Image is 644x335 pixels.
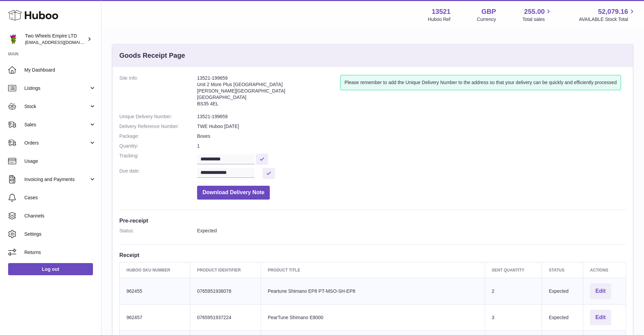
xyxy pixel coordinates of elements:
span: Settings [24,231,96,237]
span: Returns [24,249,96,256]
td: 0765951938078 [190,278,261,304]
span: Invoicing and Payments [24,176,89,183]
td: 962457 [120,304,190,331]
span: Stock [24,103,89,110]
td: 2 [485,278,542,304]
dt: Delivery Reference Number: [119,123,197,130]
th: Product Identifier [190,262,261,278]
dd: TWE Huboo [DATE] [197,123,626,130]
th: Actions [583,262,626,278]
span: 52,079.16 [598,7,628,16]
div: Please remember to add the Unique Delivery Number to the address so that your delivery can be qui... [340,75,621,90]
span: [EMAIL_ADDRESS][DOMAIN_NAME] [25,40,99,45]
span: Sales [24,122,89,128]
span: Channels [24,213,96,219]
th: Status [542,262,583,278]
td: Expected [542,304,583,331]
dd: Boxes [197,133,626,139]
a: 255.00 Total sales [522,7,552,23]
dt: Site Info: [119,75,197,110]
dd: 13521-199659 [197,113,626,120]
div: Currency [477,16,496,23]
td: 962455 [120,278,190,304]
div: Huboo Ref [428,16,451,23]
th: Product title [261,262,485,278]
button: Download Delivery Note [197,186,270,200]
dt: Unique Delivery Number: [119,113,197,120]
dt: Status: [119,228,197,234]
span: My Dashboard [24,67,96,73]
dt: Package: [119,133,197,139]
dt: Tracking: [119,153,197,164]
h3: Receipt [119,251,626,259]
address: 13521-199659 Unit 2 More Plus [GEOGRAPHIC_DATA] [PERSON_NAME][GEOGRAPHIC_DATA] [GEOGRAPHIC_DATA] ... [197,75,340,110]
span: AVAILABLE Stock Total [579,16,636,23]
dd: 1 [197,143,626,149]
button: Edit [590,283,611,299]
button: Edit [590,310,611,326]
h3: Pre-receipt [119,217,626,224]
span: Total sales [522,16,552,23]
dt: Quantity: [119,143,197,149]
span: Cases [24,195,96,201]
dd: Expected [197,228,626,234]
td: 3 [485,304,542,331]
span: Orders [24,140,89,146]
strong: GBP [481,7,496,16]
span: Usage [24,158,96,164]
td: Peartune Shimano EP8 PT-MSO-SH-EP8 [261,278,485,304]
td: Expected [542,278,583,304]
strong: 13521 [432,7,451,16]
a: 52,079.16 AVAILABLE Stock Total [579,7,636,23]
div: Two Wheels Empire LTD [25,33,86,46]
td: 0765951937224 [190,304,261,331]
a: Log out [8,263,93,275]
img: justas@twowheelsempire.com [8,34,18,44]
h3: Goods Receipt Page [119,51,185,60]
span: Listings [24,85,89,92]
th: Sent Quantity [485,262,542,278]
span: 255.00 [524,7,545,16]
th: Huboo SKU Number [120,262,190,278]
dt: Due date: [119,168,197,179]
td: PearTune Shimano E8000 [261,304,485,331]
